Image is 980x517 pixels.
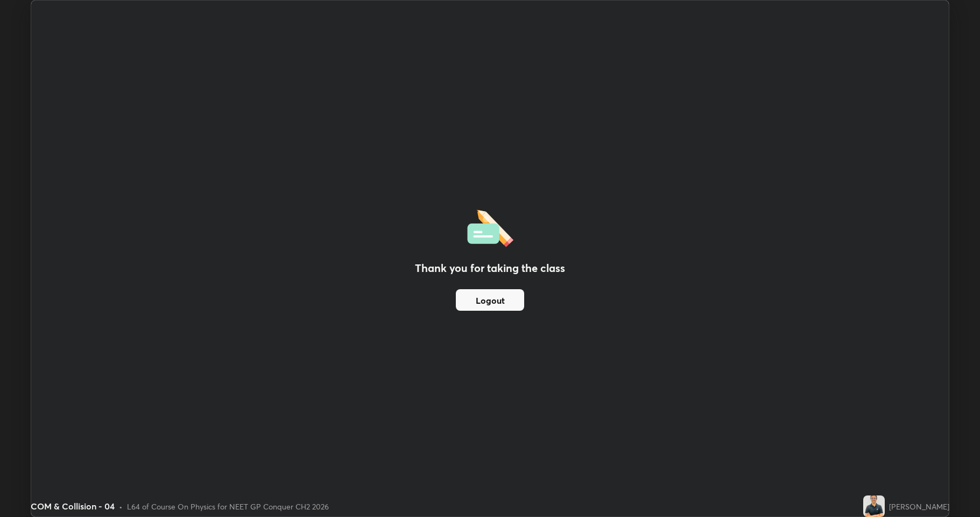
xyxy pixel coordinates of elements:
[456,289,524,311] button: Logout
[119,501,123,512] div: •
[863,495,885,517] img: 37e60c5521b4440f9277884af4c92300.jpg
[127,501,329,512] div: L64 of Course On Physics for NEET GP Conquer CH2 2026
[467,206,513,247] img: offlineFeedback.1438e8b3.svg
[889,501,949,512] div: [PERSON_NAME]
[415,260,565,276] h2: Thank you for taking the class
[31,500,115,513] div: COM & Collision - 04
